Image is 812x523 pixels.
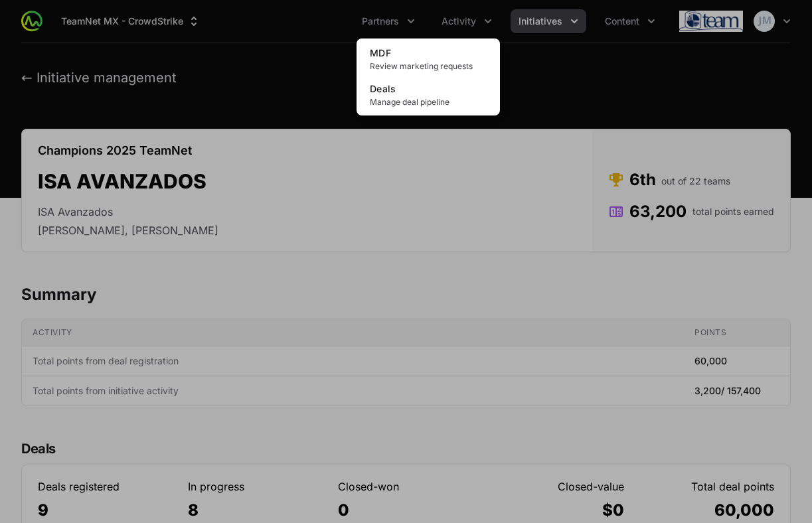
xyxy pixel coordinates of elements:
[42,9,663,33] div: Main navigation
[370,83,396,94] span: Deals
[434,9,500,33] div: Activity menu
[370,47,391,58] span: MDF
[359,41,497,77] a: MDFReview marketing requests
[370,97,487,108] span: Manage deal pipeline
[370,61,487,72] span: Review marketing requests
[359,77,497,113] a: DealsManage deal pipeline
